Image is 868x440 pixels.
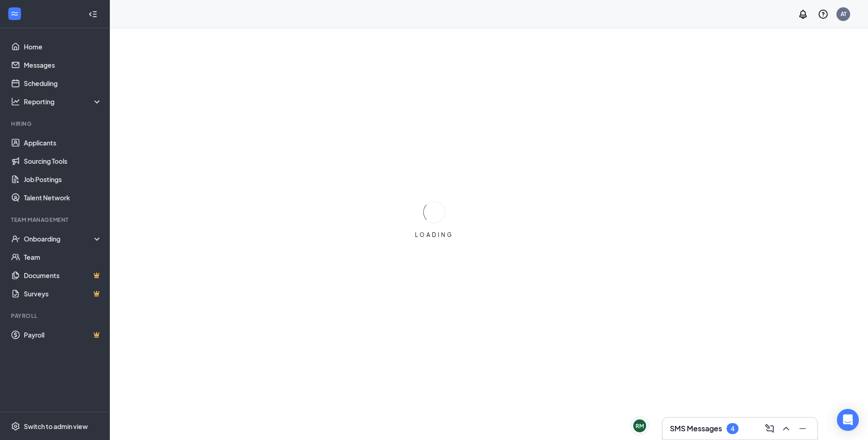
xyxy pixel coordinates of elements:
[11,234,20,243] svg: UserCheck
[841,10,846,18] div: AT
[764,423,775,434] svg: ComposeMessage
[24,134,102,152] a: Applicants
[731,425,734,433] div: 4
[670,424,722,434] h3: SMS Messages
[88,10,97,19] svg: Collapse
[24,284,102,303] a: SurveysCrown
[24,152,102,170] a: Sourcing Tools
[24,422,88,431] div: Switch to admin view
[795,421,810,436] button: Minimize
[837,409,859,431] div: Open Intercom Messenger
[24,266,102,284] a: DocumentsCrown
[24,248,102,266] a: Team
[24,326,102,344] a: PayrollCrown
[797,423,808,434] svg: Minimize
[11,120,100,128] div: Hiring
[24,74,102,92] a: Scheduling
[11,97,20,106] svg: Analysis
[24,38,102,56] a: Home
[11,216,100,224] div: Team Management
[10,9,19,18] svg: WorkstreamLogo
[781,423,792,434] svg: ChevronUp
[411,231,457,239] div: LOADING
[24,188,102,207] a: Talent Network
[818,9,829,20] svg: QuestionInfo
[24,234,94,243] div: Onboarding
[11,312,100,320] div: Payroll
[11,422,20,431] svg: Settings
[24,97,102,106] div: Reporting
[762,421,777,436] button: ComposeMessage
[636,422,644,430] div: RM
[798,9,809,20] svg: Notifications
[24,170,102,188] a: Job Postings
[779,421,793,436] button: ChevronUp
[24,56,102,74] a: Messages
